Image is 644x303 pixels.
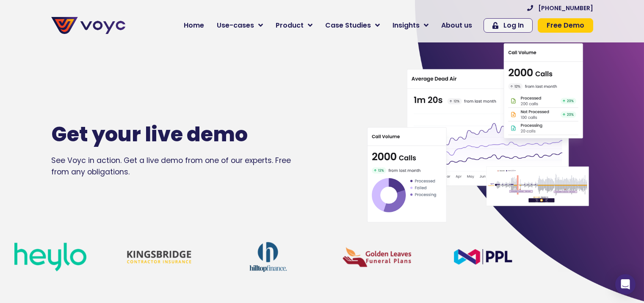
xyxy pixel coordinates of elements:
[269,17,319,34] a: Product
[615,274,636,295] div: Open Intercom Messenger
[184,20,204,31] span: Home
[547,22,584,29] span: Free Demo
[392,20,420,31] span: Insights
[51,17,125,34] img: voyc-full-logo
[177,17,210,34] a: Home
[435,17,478,34] a: About us
[538,5,593,11] span: [PHONE_NUMBER]
[217,20,254,31] span: Use-cases
[527,5,593,11] a: [PHONE_NUMBER]
[538,18,593,33] a: Free Demo
[325,20,371,31] span: Case Studies
[319,17,386,34] a: Case Studies
[503,22,524,29] span: Log In
[484,18,533,33] a: Log In
[441,20,472,31] span: About us
[276,20,304,31] span: Product
[51,155,332,177] div: See Voyc in action. Get a live demo from one of our experts. Free from any obligations.
[51,122,306,147] h1: Get your live demo
[210,17,269,34] a: Use-cases
[386,17,435,34] a: Insights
